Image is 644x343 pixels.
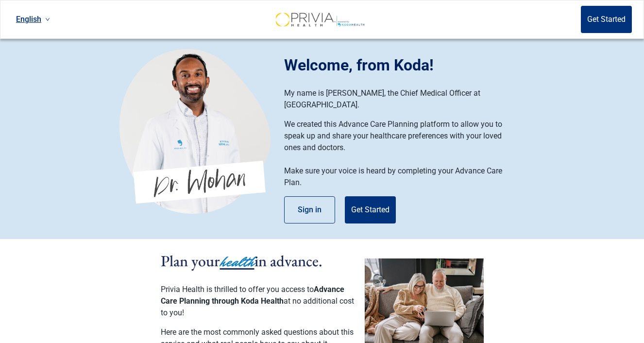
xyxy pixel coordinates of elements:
p: We created this Advance Care Planning platform to allow you to speak up and share your healthcare... [284,119,515,154]
img: Koda Health [119,49,271,214]
span: in advance. [254,251,322,271]
div: Welcome, from Koda! [284,53,525,77]
a: Current language: English [12,11,54,27]
button: Sign in [284,196,335,223]
p: Make sure your voice is heard by completing your Advance Care Plan. [284,165,515,189]
span: down [45,17,50,22]
p: My name is [PERSON_NAME], the Chief Medical Officer at [GEOGRAPHIC_DATA]. [284,87,515,111]
span: Privia Health is thrilled to offer you access to [161,285,314,294]
img: Koda Health [268,12,367,27]
span: health [220,251,254,273]
span: Plan your [161,251,220,271]
button: Get Started [345,196,396,223]
button: Get Started [581,6,632,33]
